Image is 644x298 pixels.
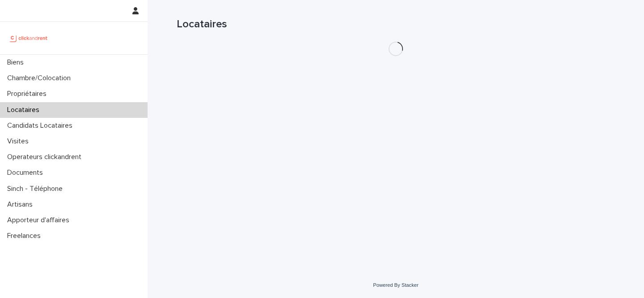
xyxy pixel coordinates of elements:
[177,18,615,31] h1: Locataires
[4,168,50,177] p: Documents
[4,185,70,193] p: Sinch - Téléphone
[4,216,76,225] p: Apporteur d'affaires
[4,90,54,98] p: Propriétaires
[373,282,418,288] a: Powered By Stacker
[4,106,47,114] p: Locataires
[4,74,78,82] p: Chambre/Colocation
[4,137,36,146] p: Visites
[4,200,40,209] p: Artisans
[4,153,89,161] p: Operateurs clickandrent
[4,58,31,67] p: Biens
[7,29,51,47] img: UCB0brd3T0yccxBKYDjQ
[4,121,80,130] p: Candidats Locataires
[4,232,48,240] p: Freelances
